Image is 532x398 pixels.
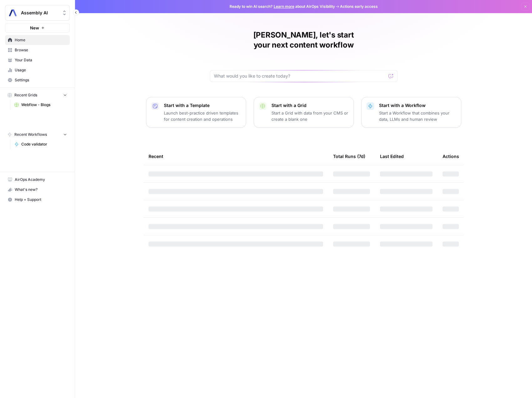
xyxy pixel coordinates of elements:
[274,4,294,9] a: Learn more
[5,195,70,205] button: Help + Support
[21,10,59,16] span: Assembly AI
[21,141,67,147] span: Code validator
[164,102,241,109] p: Start with a Template
[5,55,70,65] a: Your Data
[379,110,456,122] p: Start a Workflow that combines your data, LLMs and human review
[5,75,70,85] a: Settings
[210,30,398,50] h1: [PERSON_NAME], let's start your next content workflow
[5,65,70,75] a: Usage
[5,175,70,185] a: AirOps Academy
[5,45,70,55] a: Browse
[5,185,69,194] div: What's new?
[5,130,70,139] button: Recent Workflows
[7,7,18,18] img: Assembly AI Logo
[5,185,70,195] button: What's new?
[14,92,37,98] span: Recent Grids
[5,90,70,100] button: Recent Grids
[5,23,70,33] button: New
[5,35,70,45] a: Home
[214,73,386,79] input: What would you like to create today?
[271,110,348,122] p: Start a Grid with data from your CMS or create a blank one
[15,57,67,63] span: Your Data
[164,110,241,122] p: Launch best-practice driven templates for content creation and operations
[5,5,70,21] button: Workspace: Assembly AI
[14,132,47,137] span: Recent Workflows
[21,102,67,108] span: Webflow - Blogs
[15,77,67,83] span: Settings
[254,97,354,128] button: Start with a GridStart a Grid with data from your CMS or create a blank one
[15,177,67,182] span: AirOps Academy
[12,100,70,110] a: Webflow - Blogs
[12,139,70,149] a: Code validator
[15,37,67,43] span: Home
[30,25,39,31] span: New
[380,148,404,165] div: Last Edited
[15,67,67,73] span: Usage
[15,47,67,53] span: Browse
[271,102,348,109] p: Start with a Grid
[443,148,459,165] div: Actions
[15,197,67,202] span: Help + Support
[340,4,378,9] span: Actions early access
[333,148,365,165] div: Total Runs (7d)
[230,4,335,9] span: Ready to win AI search? about AirOps Visibility
[379,102,456,109] p: Start with a Workflow
[146,97,246,128] button: Start with a TemplateLaunch best-practice driven templates for content creation and operations
[149,148,323,165] div: Recent
[361,97,461,128] button: Start with a WorkflowStart a Workflow that combines your data, LLMs and human review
